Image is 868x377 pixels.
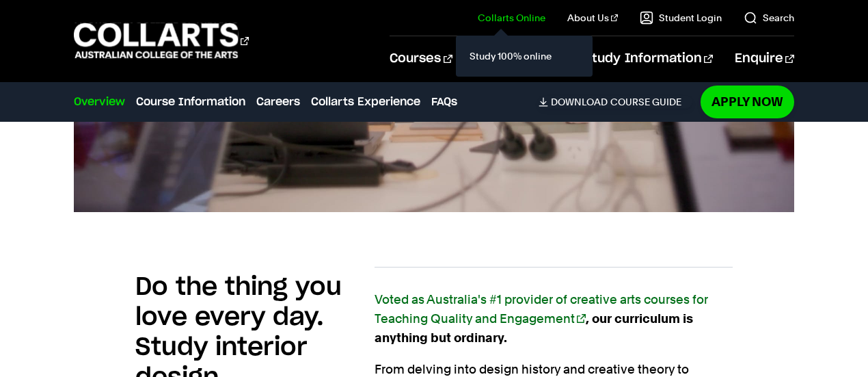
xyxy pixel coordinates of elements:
a: Careers [256,94,300,110]
a: Voted as Australia's #1 provider of creative arts courses for Teaching Quality and Engagement [375,292,708,326]
a: Student Login [640,11,722,25]
a: DownloadCourse Guide [539,96,692,108]
a: Apply Now [701,86,794,118]
a: Collarts Online [478,11,545,25]
a: Search [744,11,794,25]
span: Download [551,96,608,108]
a: FAQs [431,94,457,110]
a: Course Information [136,94,245,110]
a: Collarts Experience [311,94,420,110]
a: Overview [74,94,125,110]
a: About Us [567,11,618,25]
div: Go to homepage [74,21,249,60]
a: Study Information [584,36,713,81]
a: Study 100% online [467,47,582,66]
strong: , our curriculum is anything but ordinary. [375,292,708,345]
a: Courses [390,36,452,81]
a: Enquire [735,36,794,81]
